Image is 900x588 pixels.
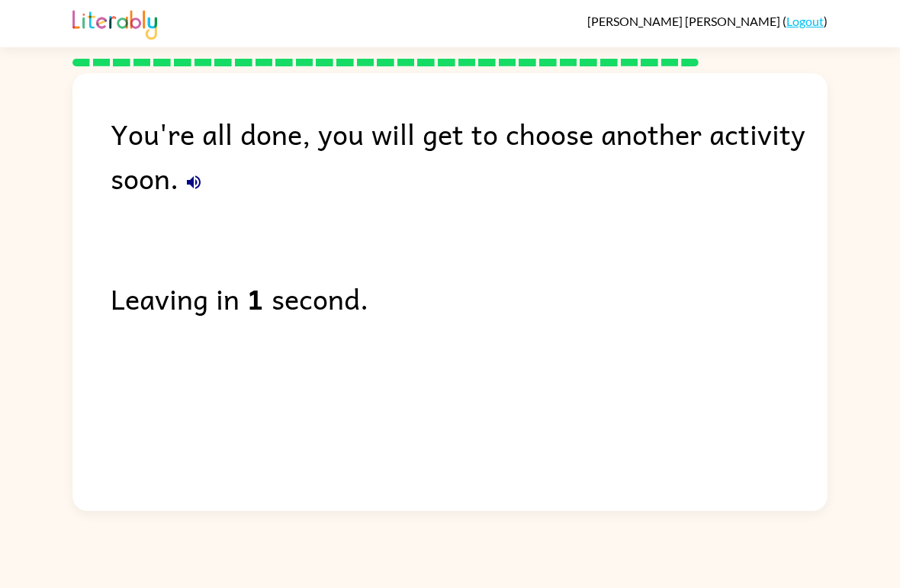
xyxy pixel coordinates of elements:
div: ( ) [587,14,828,28]
span: [PERSON_NAME] [PERSON_NAME] [587,14,783,28]
img: Literably [72,6,157,40]
div: You're all done, you will get to choose another activity soon. [111,111,828,200]
div: Leaving in second. [111,276,828,320]
a: Logout [786,14,824,28]
b: 1 [247,276,264,320]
